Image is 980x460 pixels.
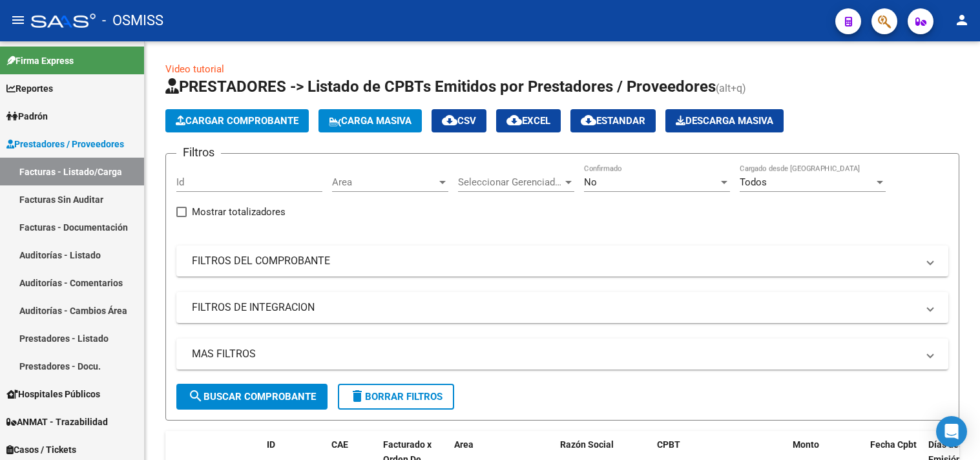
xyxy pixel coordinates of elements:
[192,300,917,315] mat-panel-title: FILTROS DE INTEGRACION
[349,391,443,402] span: Borrar Filtros
[506,112,522,128] mat-icon: cloud_download
[665,109,784,132] button: Descarga Masiva
[176,143,221,162] h3: Filtros
[716,82,746,94] span: (alt+q)
[329,115,412,127] span: Carga Masiva
[6,137,124,151] span: Prestadores / Proveedores
[176,292,948,323] mat-expansion-panel-header: FILTROS DE INTEGRACION
[676,115,773,127] span: Descarga Masiva
[657,439,680,450] span: CPBT
[581,112,596,128] mat-icon: cloud_download
[560,439,614,450] span: Razón Social
[318,109,422,132] button: Carga Masiva
[332,176,437,188] span: Area
[192,254,917,268] mat-panel-title: FILTROS DEL COMPROBANTE
[102,6,163,35] span: - OSMISS
[6,443,76,457] span: Casos / Tickets
[6,109,48,123] span: Padrón
[6,81,53,96] span: Reportes
[165,109,309,132] button: Cargar Comprobante
[192,347,917,361] mat-panel-title: MAS FILTROS
[581,115,645,127] span: Estandar
[6,415,108,429] span: ANMAT - Trazabilidad
[954,12,970,28] mat-icon: person
[6,387,100,401] span: Hospitales Públicos
[188,391,316,402] span: Buscar Comprobante
[338,384,454,410] button: Borrar Filtros
[176,384,328,410] button: Buscar Comprobante
[506,115,550,127] span: EXCEL
[442,115,476,127] span: CSV
[349,388,365,404] mat-icon: delete
[458,176,563,188] span: Seleccionar Gerenciador
[496,109,561,132] button: EXCEL
[176,115,298,127] span: Cargar Comprobante
[267,439,275,450] span: ID
[165,63,224,75] a: Video tutorial
[584,176,597,188] span: No
[165,78,716,96] span: PRESTADORES -> Listado de CPBTs Emitidos por Prestadores / Proveedores
[454,439,474,450] span: Area
[176,339,948,370] mat-expansion-panel-header: MAS FILTROS
[870,439,917,450] span: Fecha Cpbt
[331,439,348,450] span: CAE
[570,109,656,132] button: Estandar
[188,388,203,404] mat-icon: search
[192,204,286,220] span: Mostrar totalizadores
[176,246,948,277] mat-expansion-panel-header: FILTROS DEL COMPROBANTE
[10,12,26,28] mat-icon: menu
[665,109,784,132] app-download-masive: Descarga masiva de comprobantes (adjuntos)
[442,112,457,128] mat-icon: cloud_download
[793,439,819,450] span: Monto
[740,176,767,188] span: Todos
[936,416,967,447] div: Open Intercom Messenger
[6,54,74,68] span: Firma Express
[432,109,486,132] button: CSV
